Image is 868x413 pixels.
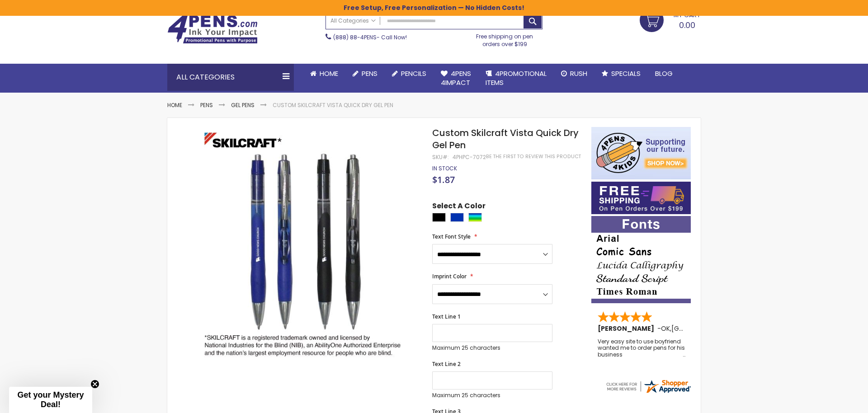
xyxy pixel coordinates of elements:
a: Home [167,101,182,109]
img: Custom Skilcraft Vista Quick Dry Gel Pen [185,126,420,361]
a: Pens [345,64,385,84]
span: Select A Color [432,201,486,213]
span: All Categories [330,17,376,24]
div: Get your Mystery Deal!Close teaser [9,387,92,413]
button: Close teaser [90,380,99,389]
img: Free shipping on orders over $199 [591,182,691,214]
div: Very easy site to use boyfriend wanted me to order pens for his business [598,338,685,358]
span: - , [657,324,738,333]
span: Get your Mystery Deal! [17,390,84,409]
span: 0.00 [679,19,695,31]
a: Blog [648,64,680,84]
p: Maximum 25 characters [432,344,552,352]
span: Text Line 2 [432,360,461,368]
a: All Categories [326,13,380,28]
div: Blue [450,213,464,222]
a: (888) 88-4PENS [333,33,377,41]
a: Be the first to review this product [486,153,581,160]
a: Rush [554,64,594,84]
img: 4Pens Custom Pens and Promotional Products [167,15,258,44]
span: 4PROMOTIONAL ITEMS [486,69,547,87]
span: [GEOGRAPHIC_DATA] [671,324,738,333]
span: 4Pens 4impact [441,69,471,87]
a: Home [303,64,345,84]
a: 4Pens4impact [434,64,478,93]
span: [PERSON_NAME] [598,324,657,333]
span: In stock [432,164,457,172]
span: Imprint Color [432,272,467,280]
a: Pens [200,101,213,109]
a: Specials [594,64,648,84]
div: Availability [432,165,457,172]
span: Custom Skilcraft Vista Quick Dry Gel Pen [432,127,579,151]
a: Pencils [385,64,434,84]
span: OK [661,324,670,333]
strong: SKU [432,153,449,161]
span: Text Font Style [432,233,471,240]
img: 4pens.com widget logo [605,378,692,394]
a: 4pens.com certificate URL [605,389,692,396]
span: Pens [362,69,377,78]
span: Blog [655,69,673,78]
span: Rush [570,69,587,78]
span: Home [320,69,338,78]
div: Assorted [468,213,482,222]
span: Text Line 1 [432,313,461,320]
div: All Categories [167,64,294,91]
a: 0.00 0 [640,8,701,31]
img: 4pens 4 kids [591,127,691,179]
div: Black [432,213,446,222]
span: - Call Now! [333,33,407,41]
span: Pencils [401,69,426,78]
li: Custom Skilcraft Vista Quick Dry Gel Pen [273,102,393,109]
span: $1.87 [432,174,455,186]
img: font-personalization-examples [591,216,691,303]
p: Maximum 25 characters [432,392,552,399]
span: Specials [611,69,641,78]
div: Free shipping on pen orders over $199 [467,29,543,47]
div: 4PHPC-7072 [453,154,486,161]
a: Gel Pens [231,101,255,109]
a: 4PROMOTIONALITEMS [478,64,554,93]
